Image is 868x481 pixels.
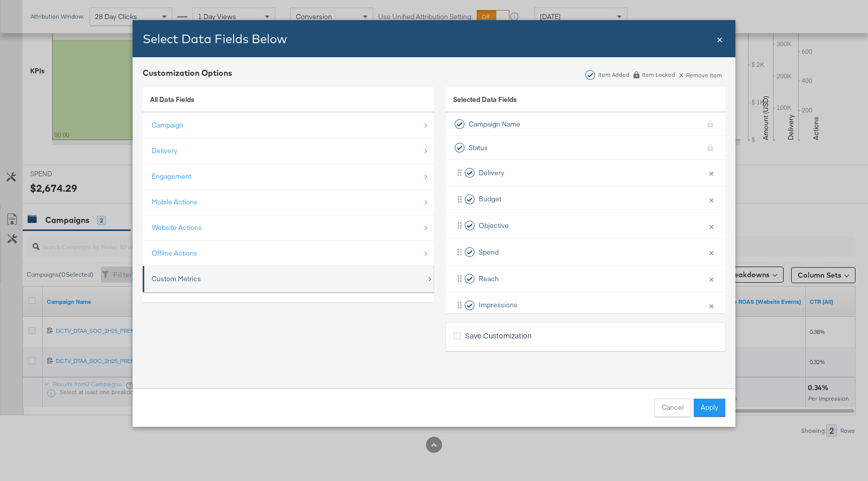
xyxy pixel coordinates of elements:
div: Campaign [152,121,183,130]
button: Apply [694,399,725,417]
button: × [705,242,718,263]
div: Delivery [152,146,177,156]
button: Cancel [655,399,691,417]
div: Mobile Actions [152,197,197,207]
span: × [717,32,723,45]
button: × [705,215,718,236]
div: Offline Actions [152,249,197,258]
span: Selected Data Fields [453,95,517,109]
span: Objective [479,221,509,230]
div: Custom Metrics [152,274,201,284]
span: All Data Fields [150,95,194,104]
span: Save Customization [465,330,531,340]
span: Status [469,143,488,153]
span: Select Data Fields Below [143,31,287,46]
div: Item Locked [641,71,676,78]
button: × [705,162,718,183]
div: Bulk Add Locations Modal [133,20,735,427]
span: Campaign Name [469,119,520,129]
span: Spend [479,248,499,257]
button: × [705,295,718,316]
div: Customization Options [143,67,232,79]
span: Delivery [479,168,504,178]
span: x [679,68,684,79]
span: Budget [479,194,501,204]
button: × [705,268,718,289]
div: Remove Item [679,70,722,79]
div: Website Actions [152,223,202,232]
span: Impressions [479,300,517,310]
div: Engagement [152,172,191,181]
span: Reach [479,274,499,284]
div: Close [717,32,723,46]
div: Item Added [598,71,630,78]
button: × [705,189,718,210]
